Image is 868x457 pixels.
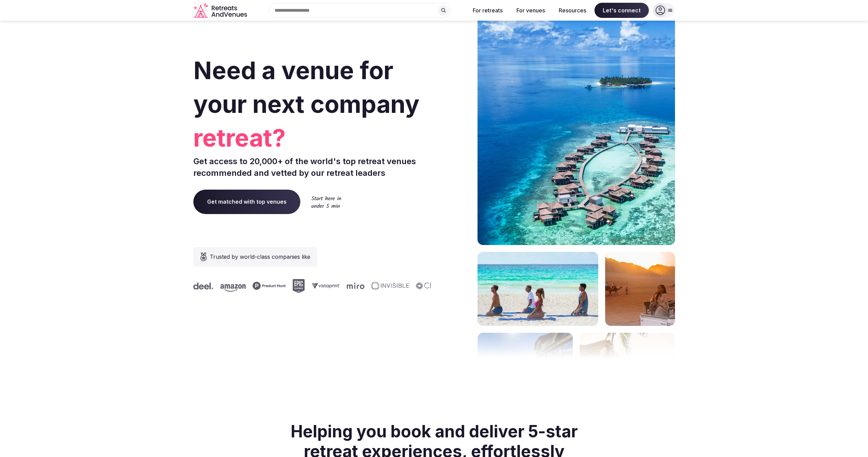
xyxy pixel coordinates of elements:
[478,252,598,326] img: yoga on tropical beach
[193,283,213,289] svg: Deel company logo
[292,279,305,293] svg: Epic Games company logo
[193,121,431,155] span: retreat?
[371,282,409,290] svg: Invisible company logo
[311,196,341,208] img: Start here in under 5 min
[511,3,550,18] button: For venues
[553,3,592,18] button: Resources
[193,56,419,119] span: Need a venue for your next company
[210,253,310,261] span: Trusted by world-class companies like
[193,156,431,179] p: Get access to 20,000+ of the world's top retreat venues recommended and vetted by our retreat lea...
[594,3,649,18] span: Let's connect
[193,3,248,18] a: Visit the homepage
[193,3,248,18] svg: Retreats and Venues company logo
[347,283,364,289] svg: Miro company logo
[193,190,300,214] a: Get matched with top venues
[312,283,340,289] svg: Vistaprint company logo
[605,252,675,326] img: woman sitting in back of truck with camels
[467,3,508,18] button: For retreats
